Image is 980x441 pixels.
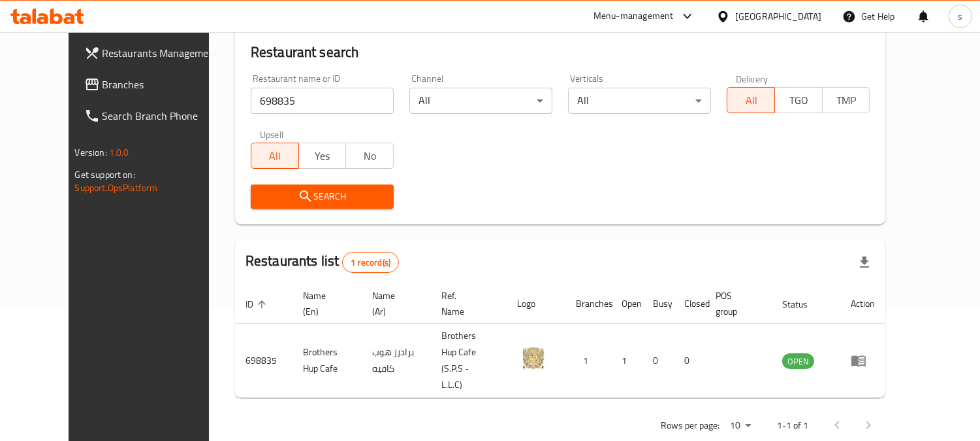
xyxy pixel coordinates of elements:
table: enhanced table [235,284,886,398]
td: 0 [674,324,705,398]
td: Brothers Hup Cafe (S.P.S - L.L.C) [431,324,507,398]
div: All [568,88,711,114]
th: Logo [507,284,565,324]
span: Version: [75,144,107,161]
div: Rows per page: [725,416,756,436]
button: TGO [774,87,823,113]
h2: Restaurants list [245,251,399,273]
span: TGO [780,91,817,110]
span: Branches [103,77,222,92]
span: Name (En) [303,288,347,319]
div: Menu-management [593,9,674,24]
p: Rows per page: [661,417,719,434]
button: TMP [822,87,870,113]
th: Busy [642,284,674,324]
button: Search [251,185,394,209]
h2: Restaurant search [251,43,870,62]
span: TMP [828,91,865,110]
div: All [409,88,552,114]
button: No [345,143,394,169]
span: 1 record(s) [343,256,398,269]
td: Brothers Hup Cafe [292,324,362,398]
span: Restaurants Management [103,45,222,61]
th: Action [840,284,885,324]
span: POS group [716,288,756,319]
a: Restaurants Management [74,37,232,69]
span: Search Branch Phone [103,108,222,124]
td: 698835 [235,324,292,398]
div: [GEOGRAPHIC_DATA] [735,9,821,24]
span: Status [782,296,825,312]
th: Open [611,284,642,324]
button: All [251,143,299,169]
a: Search Branch Phone [74,100,232,132]
span: Yes [304,147,341,166]
span: ID [245,296,270,312]
span: 1.0.0 [109,144,129,161]
span: OPEN [782,354,814,369]
span: No [351,147,388,166]
a: Support.OpsPlatform [75,179,158,196]
button: Yes [298,143,347,169]
span: All [257,147,294,166]
button: All [727,87,775,113]
p: 1-1 of 1 [777,417,808,434]
span: Ref. Name [441,288,491,319]
img: Brothers Hup Cafe [517,342,550,374]
div: Export file [849,247,880,278]
td: 0 [642,324,674,398]
span: Get support on: [75,166,135,183]
span: s [958,9,962,24]
th: Branches [565,284,611,324]
a: Branches [74,69,232,100]
td: 1 [611,324,642,398]
input: Search for restaurant name or ID.. [251,88,394,114]
span: Name (Ar) [372,288,415,319]
td: براذرز هوب كافيه [362,324,431,398]
label: Upsell [260,130,284,139]
div: Total records count [342,252,399,273]
label: Delivery [736,74,768,83]
span: All [733,91,770,110]
td: 1 [565,324,611,398]
div: Menu [851,353,875,368]
th: Closed [674,284,705,324]
span: Search [261,188,383,205]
